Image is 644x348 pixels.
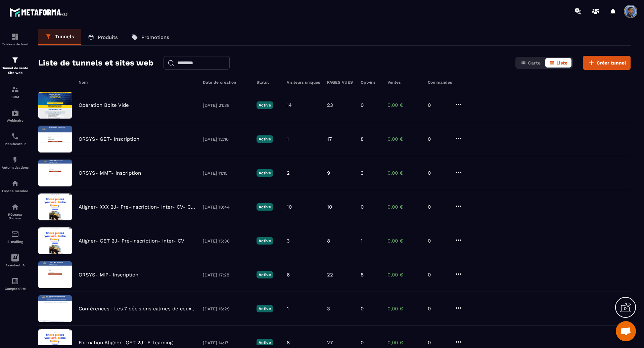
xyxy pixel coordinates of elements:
p: Conférences : Les 7 décisions calmes de ceux que rien ne déborde [79,306,196,312]
h6: Nom [79,80,196,85]
p: Webinaire [2,119,29,122]
p: [DATE] 14:17 [203,340,250,345]
a: emailemailE-mailing [2,225,29,249]
p: 0 [361,204,364,210]
img: formation [11,56,19,64]
p: Espace membre [2,189,29,193]
img: image [38,227,72,254]
p: 0,00 € [387,136,421,142]
p: 8 [327,238,330,244]
p: 3 [327,306,330,312]
p: [DATE] 11:15 [203,171,250,176]
p: [DATE] 15:30 [203,238,250,244]
p: 14 [287,102,292,108]
p: Promotions [141,34,169,40]
p: Active [257,271,273,278]
h6: Statut [257,80,280,85]
button: Carte [517,58,545,68]
p: Formation Aligner- GET 2J- E-learning [79,340,173,346]
img: image [38,92,72,119]
p: [DATE] 17:28 [203,272,250,277]
h6: Date de création [203,80,250,85]
a: automationsautomationsEspace membre [2,174,29,198]
p: 0,00 € [387,272,421,278]
img: formation [11,85,19,93]
p: 8 [361,136,364,142]
span: Créer tunnel [597,59,626,66]
p: ORSYS- MIP- Inscription [79,272,138,278]
p: [DATE] 21:38 [203,103,250,108]
img: social-network [11,203,19,211]
p: ORSYS- GET- Inscription [79,136,139,142]
p: Active [257,135,273,143]
p: 0 [361,102,364,108]
p: Planificateur [2,142,29,146]
p: [DATE] 10:44 [203,205,250,210]
p: 10 [327,204,332,210]
a: Produits [81,29,125,45]
p: Aligner- GET 2J- Pré-inscription- Inter- CV [79,238,184,244]
p: 0 [428,170,448,176]
img: formation [11,33,19,41]
h2: Liste de tunnels et sites web [38,56,153,70]
img: image [38,295,72,322]
p: 0 [428,204,448,210]
a: formationformationTunnel de vente Site web [2,51,29,80]
p: 1 [287,136,289,142]
img: automations [11,179,19,187]
p: Active [257,237,273,245]
p: Active [257,101,273,109]
img: image [38,126,72,153]
p: E-mailing [2,240,29,244]
p: [DATE] 12:10 [203,137,250,142]
span: Carte [528,60,541,66]
p: 2 [287,170,290,176]
p: 0,00 € [387,204,421,210]
p: 8 [361,272,364,278]
p: 0,00 € [387,238,421,244]
div: Ouvrir le chat [616,321,636,341]
p: 22 [327,272,333,278]
p: Active [257,305,273,312]
p: 0,00 € [387,170,421,176]
img: image [38,193,72,220]
p: Assistant IA [2,263,29,267]
p: 3 [287,238,290,244]
p: Tunnels [55,34,74,40]
a: formationformationTableau de bord [2,28,29,51]
p: 17 [327,136,332,142]
p: Opération Boite Vide [79,102,129,108]
button: Liste [545,58,571,68]
p: Comptabilité [2,287,29,291]
p: 3 [361,170,364,176]
span: Liste [556,60,567,66]
p: 23 [327,102,333,108]
p: 0,00 € [387,340,421,346]
a: social-networksocial-networkRéseaux Sociaux [2,198,29,225]
p: 0 [428,238,448,244]
img: scheduler [11,132,19,140]
button: Créer tunnel [583,56,631,70]
p: 0,00 € [387,102,421,108]
p: 0 [361,340,364,346]
h6: Ventes [387,80,421,85]
h6: Visiteurs uniques [287,80,320,85]
p: CRM [2,95,29,99]
p: Aligner- XXX 2J- Pré-inscription- Inter- CV- Copy [79,204,196,210]
p: 0 [361,306,364,312]
a: accountantaccountantComptabilité [2,272,29,296]
a: schedulerschedulerPlanificateur [2,127,29,151]
p: 27 [327,340,333,346]
p: Tunnel de vente Site web [2,66,29,75]
a: formationformationCRM [2,80,29,104]
img: automations [11,156,19,164]
p: 0 [428,102,448,108]
p: 9 [327,170,330,176]
h6: Opt-ins [361,80,381,85]
img: automations [11,109,19,117]
p: 8 [287,340,290,346]
a: automationsautomationsWebinaire [2,104,29,127]
p: Produits [98,34,118,40]
p: 1 [287,306,289,312]
h6: Commandes [428,80,452,85]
